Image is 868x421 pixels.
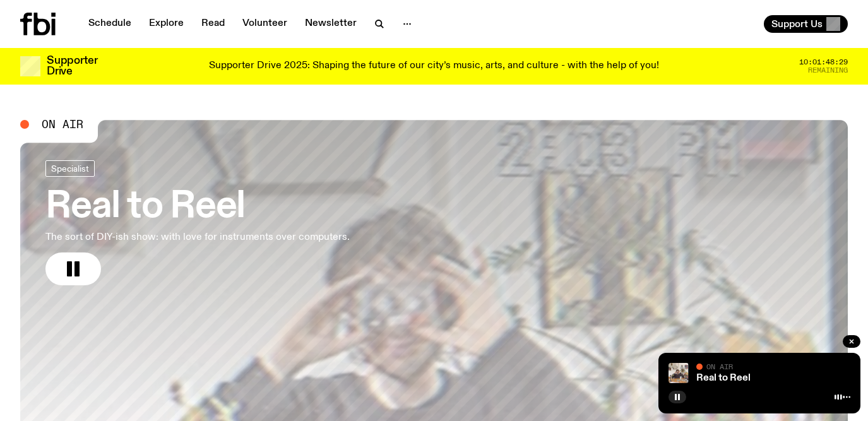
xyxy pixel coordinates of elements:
h3: Real to Reel [45,189,350,225]
span: Support Us [771,18,823,30]
a: Newsletter [297,15,364,33]
a: Real to ReelThe sort of DIY-ish show: with love for instruments over computers. [45,160,350,285]
span: On Air [42,119,83,130]
a: Volunteer [235,15,295,33]
span: 10:01:48:29 [799,59,848,66]
button: Support Us [764,15,848,33]
a: Specialist [45,160,95,177]
p: The sort of DIY-ish show: with love for instruments over computers. [45,230,350,245]
p: Supporter Drive 2025: Shaping the future of our city’s music, arts, and culture - with the help o... [209,61,659,72]
h3: Supporter Drive [47,56,97,77]
a: Explore [141,15,191,33]
a: Schedule [81,15,139,33]
img: Jasper Craig Adams holds a vintage camera to his eye, obscuring his face. He is wearing a grey ju... [669,363,689,383]
a: Real to Reel [696,373,751,383]
span: On Air [706,362,733,371]
a: Read [194,15,232,33]
span: Remaining [808,67,848,74]
span: Specialist [51,163,89,173]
